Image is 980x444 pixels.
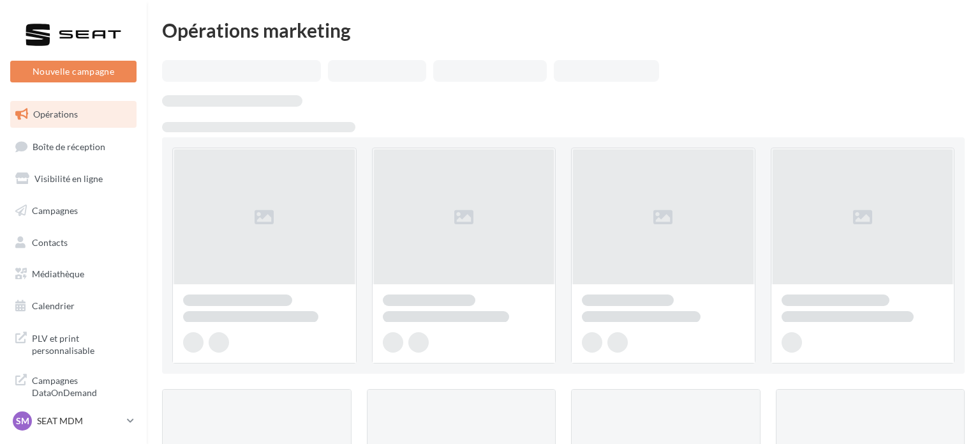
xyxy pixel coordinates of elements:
p: SEAT MDM [37,415,122,427]
span: Calendrier [32,300,75,311]
a: Médiathèque [8,261,139,287]
a: Opérations [8,101,139,128]
a: Campagnes [8,197,139,224]
span: SM [16,415,29,427]
a: Campagnes DataOnDemand [8,367,139,404]
span: Campagnes [32,205,78,216]
span: Visibilité en ligne [34,173,103,184]
button: Nouvelle campagne [10,61,137,82]
span: Opérations [33,109,78,119]
span: Contacts [32,236,68,247]
a: Boîte de réception [8,133,139,160]
span: Médiathèque [32,268,84,279]
span: Campagnes DataOnDemand [32,372,131,399]
a: SM SEAT MDM [10,409,137,433]
a: Visibilité en ligne [8,165,139,192]
a: Contacts [8,229,139,256]
a: PLV et print personnalisable [8,325,139,362]
span: PLV et print personnalisable [32,330,131,357]
div: Opérations marketing [162,20,965,40]
span: Boîte de réception [33,141,105,151]
a: Calendrier [8,293,139,319]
